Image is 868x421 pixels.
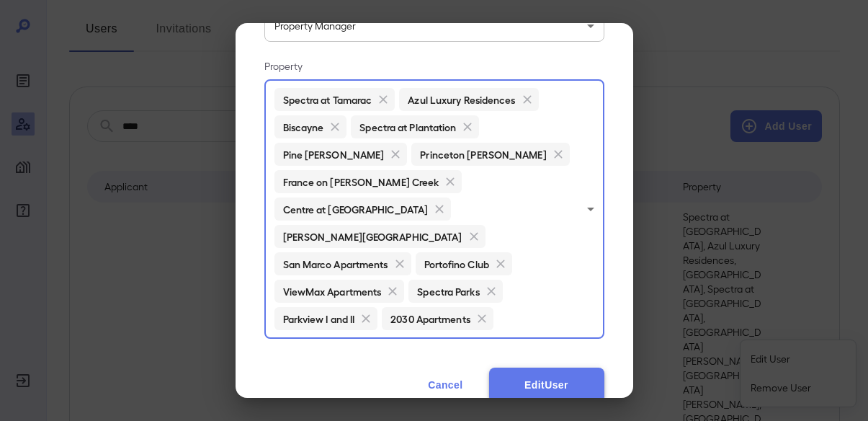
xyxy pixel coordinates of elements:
[359,120,456,134] h6: Spectra at Plantation
[283,229,462,244] h6: [PERSON_NAME][GEOGRAPHIC_DATA]
[283,174,439,189] h6: France on [PERSON_NAME] Creek
[413,368,477,402] button: Cancel
[283,202,429,216] h6: Centre at [GEOGRAPHIC_DATA]
[283,311,355,326] h6: Parkview I and II
[283,147,385,161] h6: Pine [PERSON_NAME]
[417,284,479,298] h6: Spectra Parks
[283,284,382,298] h6: ViewMax Apartments
[264,59,604,74] p: Property
[283,92,372,107] h6: Spectra at Tamarac
[283,257,388,271] h6: San Marco Apartments
[390,311,470,326] h6: 2030 Apartments
[420,147,546,161] h6: Princeton [PERSON_NAME]
[264,10,604,42] div: Property Manager
[424,257,489,271] h6: Portofino Club
[408,92,515,107] h6: Azul Luxury Residences
[489,368,604,402] button: EditUser
[283,120,324,134] h6: Biscayne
